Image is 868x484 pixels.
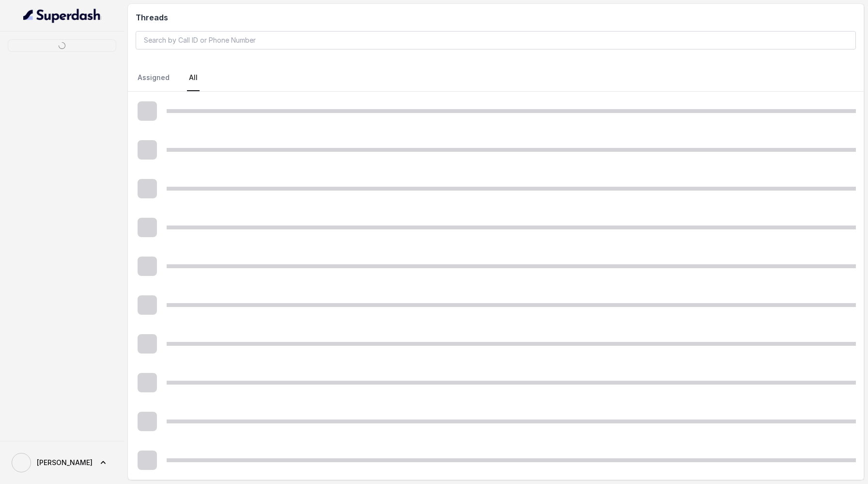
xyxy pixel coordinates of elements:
nav: Tabs [136,65,856,91]
a: Assigned [136,65,171,91]
h2: Threads [136,12,856,23]
img: light.svg [23,8,101,23]
a: [PERSON_NAME] [8,449,116,476]
input: Search by Call ID or Phone Number [136,31,856,49]
span: [PERSON_NAME] [37,458,93,468]
a: All [187,65,200,91]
